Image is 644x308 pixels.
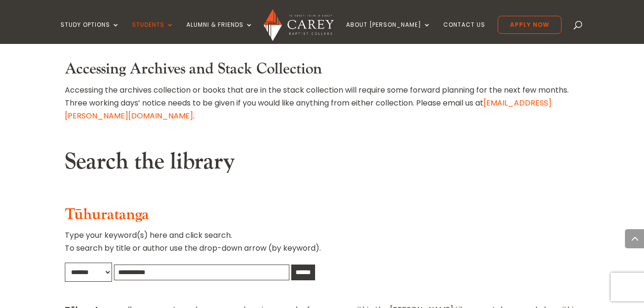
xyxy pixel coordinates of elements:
[61,21,120,44] a: Study Options
[132,21,174,44] a: Students
[443,21,485,44] a: Contact Us
[186,21,253,44] a: Alumni & Friends
[65,229,580,262] p: Type your keyword(s) here and click search. To search by title or author use the drop-down arrow ...
[65,206,580,229] h3: Tūhuratanga
[65,84,580,123] p: Accessing the archives collection or books that are in the stack collection will require some for...
[498,16,562,34] a: Apply Now
[65,60,580,83] h3: Accessing Archives and Stack Collection
[346,21,431,44] a: About [PERSON_NAME]
[264,9,334,41] img: Carey Baptist College
[65,148,580,181] h2: Search the library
